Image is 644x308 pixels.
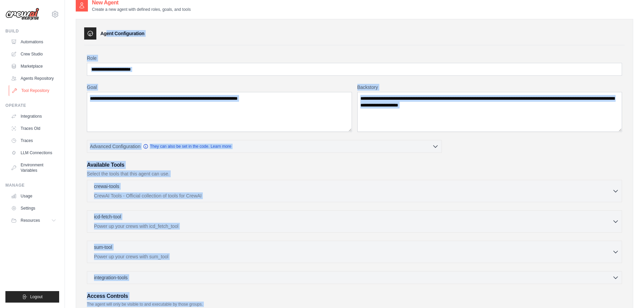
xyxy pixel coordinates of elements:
p: sum-tool [94,244,112,251]
a: Settings [8,203,59,214]
h3: Available Tools [87,161,622,169]
p: Create a new agent with defined roles, goals, and tools [92,7,191,12]
a: Crew Studio [8,49,59,60]
a: They can also be set in the code. Learn more [143,144,231,149]
p: icd-fetch-tool [94,213,121,220]
span: Advanced Configuration [90,143,140,150]
button: integration-tools [90,274,619,281]
a: LLM Connections [8,147,59,158]
label: Role [87,55,622,62]
a: Agents Repository [8,73,59,84]
div: Operate [5,103,59,108]
p: CrewAI Tools - Official collection of tools for CrewAI [94,192,612,199]
label: Goal [87,84,352,91]
span: integration-tools [94,274,128,281]
button: sum-tool Power up your crews with sum_tool [90,244,619,260]
p: The agent will only be visible to and executable by those groups. [87,302,622,307]
label: Backstory [357,84,622,91]
p: Power up your crews with icd_fetch_tool [94,223,612,230]
a: Traces [8,135,59,146]
span: Logout [30,294,43,300]
p: Select the tools that this agent can use. [87,170,622,177]
a: Marketplace [8,61,59,72]
button: crewai-tools CrewAI Tools - Official collection of tools for CrewAI [90,183,619,199]
h3: Agent Configuration [100,30,144,37]
button: Advanced Configuration They can also be set in the code. Learn more [87,140,442,152]
a: Tool Repository [9,85,60,96]
a: Environment Variables [8,160,59,176]
a: Traces Old [8,123,59,134]
span: Resources [21,218,40,223]
img: Logo [5,8,39,21]
a: Usage [8,191,59,202]
p: Power up your crews with sum_tool [94,253,612,260]
a: Automations [8,37,59,47]
button: icd-fetch-tool Power up your crews with icd_fetch_tool [90,213,619,230]
div: Manage [5,183,59,188]
div: Build [5,28,59,34]
h3: Access Controls [87,292,622,300]
a: Integrations [8,111,59,122]
button: Resources [8,215,59,226]
p: crewai-tools [94,183,119,190]
button: Logout [5,291,59,303]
